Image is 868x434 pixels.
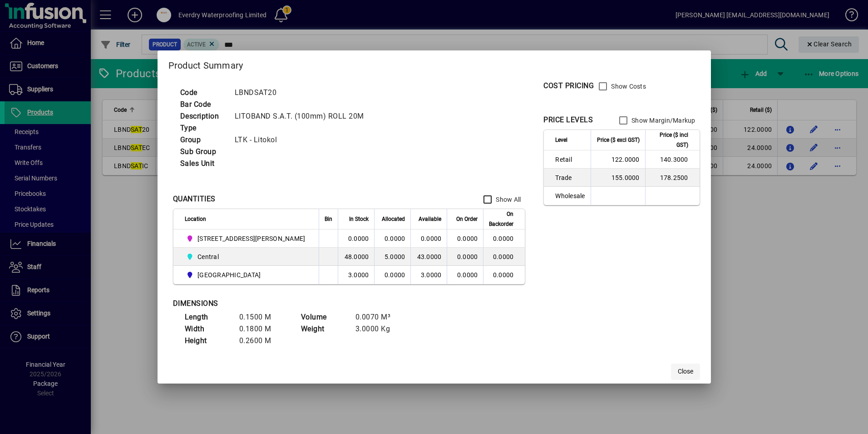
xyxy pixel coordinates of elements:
[158,50,711,77] h2: Product Summary
[176,134,230,146] td: Group
[180,323,235,335] td: Width
[419,214,441,224] span: Available
[176,146,230,158] td: Sub Group
[555,191,585,200] span: Wholesale
[338,248,374,266] td: 48.0000
[494,195,521,204] label: Show All
[349,214,369,224] span: In Stock
[173,298,400,309] div: DIMENSIONS
[410,266,447,284] td: 3.0000
[235,311,289,323] td: 0.1500 M
[180,311,235,323] td: Length
[645,150,700,169] td: 140.3000
[457,253,478,260] span: 0.0000
[483,266,525,284] td: 0.0000
[325,214,332,224] span: Bin
[197,252,219,261] span: Central
[609,82,646,91] label: Show Costs
[230,134,375,146] td: LTK - Litokol
[235,323,289,335] td: 0.1800 M
[630,116,695,125] label: Show Margin/Markup
[351,323,405,335] td: 3.0000 Kg
[489,209,513,229] span: On Backorder
[185,214,206,224] span: Location
[176,110,230,122] td: Description
[543,80,594,91] div: COST PRICING
[410,248,447,266] td: 43.0000
[185,251,309,262] span: Central
[457,271,478,279] span: 0.0000
[671,364,700,380] button: Close
[483,248,525,266] td: 0.0000
[351,311,405,323] td: 0.0070 M³
[410,229,447,248] td: 0.0000
[555,155,585,164] span: Retail
[173,194,216,205] div: QUANTITIES
[338,266,374,284] td: 3.0000
[176,122,230,134] td: Type
[296,323,351,335] td: Weight
[597,135,640,145] span: Price ($ excl GST)
[230,110,375,122] td: LITOBAND S.A.T. (100mm) ROLL 20M
[230,87,375,99] td: LBNDSAT20
[185,233,309,244] span: 14 Tanya Street
[555,173,585,182] span: Trade
[483,229,525,248] td: 0.0000
[197,270,261,279] span: [GEOGRAPHIC_DATA]
[235,335,289,347] td: 0.2600 M
[678,367,693,376] span: Close
[555,135,567,145] span: Level
[185,269,309,280] span: Queenstown
[197,234,305,243] span: [STREET_ADDRESS][PERSON_NAME]
[591,150,645,169] td: 122.0000
[651,130,688,150] span: Price ($ incl GST)
[296,311,351,323] td: Volume
[176,87,230,99] td: Code
[176,158,230,170] td: Sales Unit
[180,335,235,347] td: Height
[374,229,410,248] td: 0.0000
[591,169,645,187] td: 155.0000
[338,229,374,248] td: 0.0000
[543,115,593,125] div: PRICE LEVELS
[645,169,700,187] td: 178.2500
[456,214,478,224] span: On Order
[374,248,410,266] td: 5.0000
[382,214,405,224] span: Allocated
[457,235,478,242] span: 0.0000
[176,99,230,110] td: Bar Code
[374,266,410,284] td: 0.0000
